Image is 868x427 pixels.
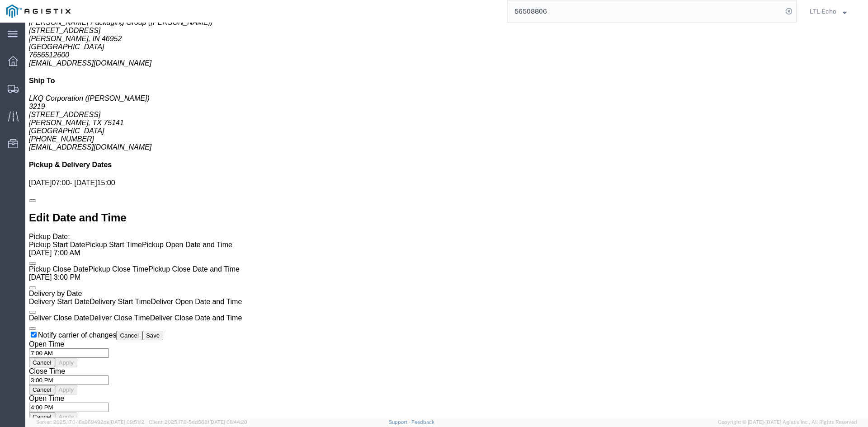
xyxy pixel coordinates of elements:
[6,5,71,18] img: logo
[149,419,247,425] span: Client: 2025.17.0-5dd568f
[411,419,434,425] a: Feedback
[508,0,783,22] input: Search for shipment number, reference number
[389,419,411,425] a: Support
[36,419,145,425] span: Server: 2025.17.0-16a969492de
[109,419,145,425] span: [DATE] 09:51:12
[810,6,836,16] span: LTL Echo
[809,6,855,17] button: LTL Echo
[718,418,857,426] span: Copyright © [DATE]-[DATE] Agistix Inc., All Rights Reserved
[209,419,247,425] span: [DATE] 08:44:20
[25,23,868,418] iframe: To enrich screen reader interactions, please activate Accessibility in Grammarly extension settings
